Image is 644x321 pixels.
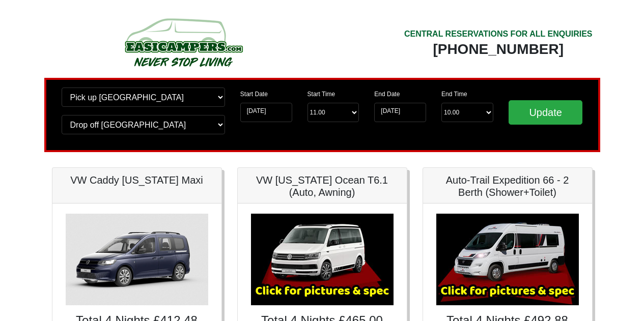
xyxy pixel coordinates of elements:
div: [PHONE_NUMBER] [404,40,593,59]
label: End Time [441,90,467,99]
img: campers-checkout-logo.png [87,14,280,70]
input: Return Date [374,103,426,122]
h5: VW Caddy [US_STATE] Maxi [63,174,211,186]
img: VW Caddy California Maxi [66,214,208,305]
div: CENTRAL RESERVATIONS FOR ALL ENQUIRIES [404,28,593,40]
label: Start Time [307,90,335,99]
h5: Auto-Trail Expedition 66 - 2 Berth (Shower+Toilet) [433,174,582,198]
h5: VW [US_STATE] Ocean T6.1 (Auto, Awning) [248,174,397,198]
label: Start Date [240,90,268,99]
label: End Date [374,90,400,99]
img: VW California Ocean T6.1 (Auto, Awning) [251,214,394,305]
img: Auto-Trail Expedition 66 - 2 Berth (Shower+Toilet) [436,214,579,305]
input: Update [509,100,583,125]
input: Start Date [240,103,292,122]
